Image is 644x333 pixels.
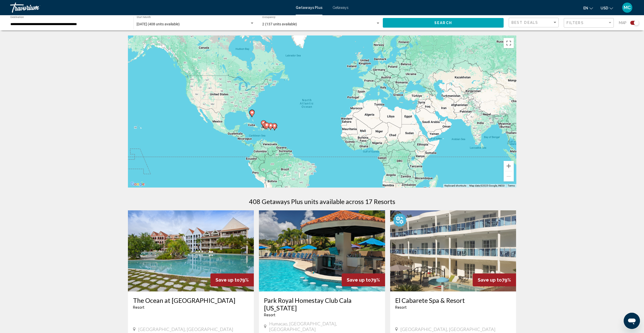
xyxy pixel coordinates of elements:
[264,313,275,317] span: Resort
[296,6,322,10] a: Getaways Plus
[478,277,502,283] span: Save up to
[210,273,254,286] div: 79%
[444,184,466,188] button: Keyboard shortcuts
[601,4,613,12] button: Change currency
[128,210,254,291] img: 4063O01X.jpg
[564,18,614,28] button: Filter
[342,273,385,286] div: 79%
[511,21,557,25] mat-select: Sort by
[619,19,626,26] span: Map
[624,313,640,329] iframe: Button to launch messaging window
[624,5,631,10] span: MC
[601,6,608,10] span: USD
[473,273,516,286] div: 79%
[469,184,505,187] span: Map data ©2025 Google, INEGI
[583,4,593,12] button: Change language
[504,161,514,171] button: Zoom in
[333,6,349,10] a: Getaways
[133,305,144,309] span: Resort
[434,21,452,25] span: Search
[395,305,407,309] span: Resort
[504,171,514,181] button: Zoom out
[262,22,297,26] span: 2 (137 units available)
[137,22,180,26] span: [DATE] (408 units available)
[129,181,146,188] a: Open this area in Google Maps (opens a new window)
[216,277,240,283] span: Save up to
[395,297,511,304] a: El Cabarete Spa & Resort
[133,297,249,304] a: The Ocean at [GEOGRAPHIC_DATA]
[400,326,496,332] span: [GEOGRAPHIC_DATA], [GEOGRAPHIC_DATA]
[264,297,380,312] a: Park Royal Homestay Club Cala [US_STATE]
[138,326,233,332] span: [GEOGRAPHIC_DATA], [GEOGRAPHIC_DATA]
[259,210,385,291] img: 8843O01X.jpg
[583,6,588,10] span: en
[347,277,371,283] span: Save up to
[10,3,291,13] a: Travorium
[621,2,634,13] button: User Menu
[511,21,538,25] span: Best Deals
[508,184,515,187] a: Terms
[383,18,504,27] button: Search
[390,210,516,291] img: D826E01X.jpg
[129,181,146,188] img: Google
[504,38,514,48] button: Toggle fullscreen view
[269,321,380,332] span: Humacao, [GEOGRAPHIC_DATA], [GEOGRAPHIC_DATA]
[567,21,584,25] span: Filters
[249,198,395,205] h1: 408 Getaways Plus units available across 17 Resorts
